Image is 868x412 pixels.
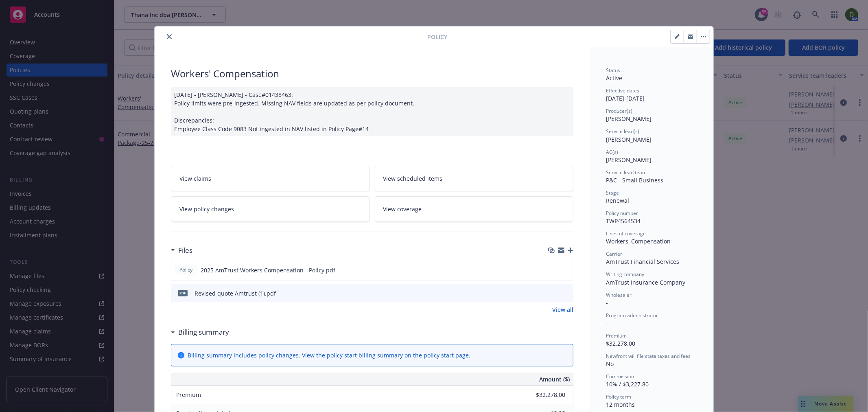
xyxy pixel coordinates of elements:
span: Lines of coverage [606,230,646,237]
a: View scheduled items [375,166,574,191]
span: Status [606,67,620,74]
span: AC(s) [606,149,618,156]
h3: Billing summary [178,327,229,337]
span: Policy term [606,393,631,400]
span: Commission [606,373,634,380]
span: 12 months [606,401,635,408]
span: AmTrust Insurance Company [606,278,685,286]
span: View scheduled items [383,174,443,183]
input: 0.00 [517,389,570,401]
span: Program administrator [606,312,658,319]
button: close [164,32,174,42]
span: Service lead team [606,169,647,176]
span: Newfront will file state taxes and fees [606,353,691,359]
span: [PERSON_NAME] [606,156,652,164]
button: download file [550,289,556,298]
span: No [606,360,614,368]
span: - [606,299,608,307]
div: [DATE] - [DATE] [606,87,697,103]
span: View claims [179,174,211,183]
span: Policy [427,33,447,41]
a: policy start page [424,351,469,359]
span: Policy number [606,210,638,217]
span: AmTrust Financial Services [606,258,679,265]
button: preview file [563,289,570,298]
span: Carrier [606,250,622,257]
span: Stage [606,189,619,196]
span: P&C - Small Business [606,176,663,184]
div: Workers' Compensation [171,67,573,81]
span: Premium [606,332,627,339]
span: View coverage [383,205,422,213]
div: [DATE] - [PERSON_NAME] - Case#01438463: Policy limits were pre-ingested. Missing NAV fields are u... [171,87,573,136]
span: 2025 AmTrust Workers Compensation - Policy.pdf [201,266,335,274]
span: Service lead(s) [606,128,639,135]
span: [PERSON_NAME] [606,115,652,123]
span: View policy changes [179,205,234,213]
a: View coverage [375,196,574,222]
span: pdf [178,290,188,296]
button: download file [549,266,556,274]
span: Active [606,74,622,82]
span: Effective dates [606,87,639,94]
a: View policy changes [171,196,370,222]
span: $32,278.00 [606,340,635,347]
span: - [606,319,608,327]
span: Premium [176,391,201,399]
a: View all [552,305,573,314]
div: Revised quote Amtrust (1).pdf [195,289,276,298]
span: Producer(s) [606,107,632,114]
span: Wholesaler [606,291,632,298]
span: TWP4564534 [606,217,641,225]
button: preview file [562,266,570,274]
h3: Files [178,245,192,256]
span: Writing company [606,271,644,278]
div: Billing summary includes policy changes. View the policy start billing summary on the . [188,351,470,359]
span: [PERSON_NAME] [606,136,652,143]
span: Policy [178,266,194,274]
span: 10% / $3,227.80 [606,380,649,388]
a: View claims [171,166,370,191]
div: Workers' Compensation [606,237,697,245]
div: Billing summary [171,327,229,337]
span: Renewal [606,197,629,204]
span: Amount ($) [539,375,570,384]
div: Files [171,245,192,256]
